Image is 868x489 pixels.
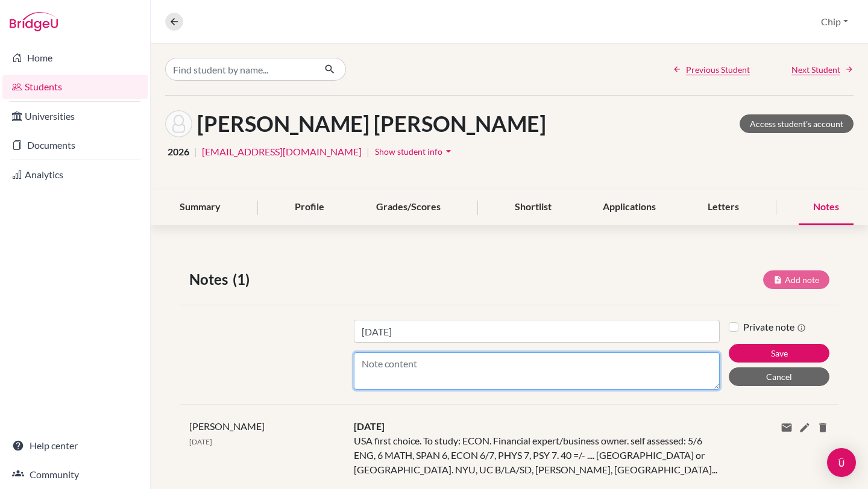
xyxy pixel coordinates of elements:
[673,63,750,76] a: Previous Student
[374,142,455,161] button: Show student infoarrow_drop_down
[233,269,254,290] span: (1)
[791,63,854,76] a: Next Student
[165,190,235,225] div: Summary
[189,420,265,432] span: [PERSON_NAME]
[2,434,148,458] a: Help center
[686,63,750,76] span: Previous Student
[2,163,148,187] a: Analytics
[202,145,362,159] a: [EMAIL_ADDRESS][DOMAIN_NAME]
[729,344,829,363] button: Save
[366,145,370,159] span: |
[827,448,856,477] div: Open Intercom Messenger
[500,190,566,225] div: Shortlist
[740,114,854,133] a: Access student's account
[816,10,854,33] button: Chip
[763,270,829,289] button: Add note
[345,419,729,477] div: USA first choice. To study: ECON. Financial expert/business owner. self assessed: 5/6 ENG, 6 MATH...
[2,463,148,487] a: Community
[442,145,454,157] i: arrow_drop_down
[791,63,840,76] span: Next Student
[280,190,339,225] div: Profile
[354,320,720,343] input: Note title (required)
[194,145,197,159] span: |
[165,58,315,81] input: Find student by name...
[743,320,806,334] label: Private note
[693,190,753,225] div: Letters
[2,75,148,99] a: Students
[2,133,148,157] a: Documents
[2,46,148,70] a: Home
[10,12,58,31] img: Bridge-U
[168,145,189,159] span: 2026
[375,146,442,157] span: Show student info
[354,420,385,432] span: [DATE]
[588,190,670,225] div: Applications
[165,110,192,137] img: Khin Thone Dary Thant's avatar
[2,104,148,128] a: Universities
[197,111,546,137] h1: [PERSON_NAME] [PERSON_NAME]
[729,367,829,386] button: Cancel
[189,269,233,290] span: Notes
[799,190,854,225] div: Notes
[362,190,455,225] div: Grades/Scores
[189,437,212,446] span: [DATE]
